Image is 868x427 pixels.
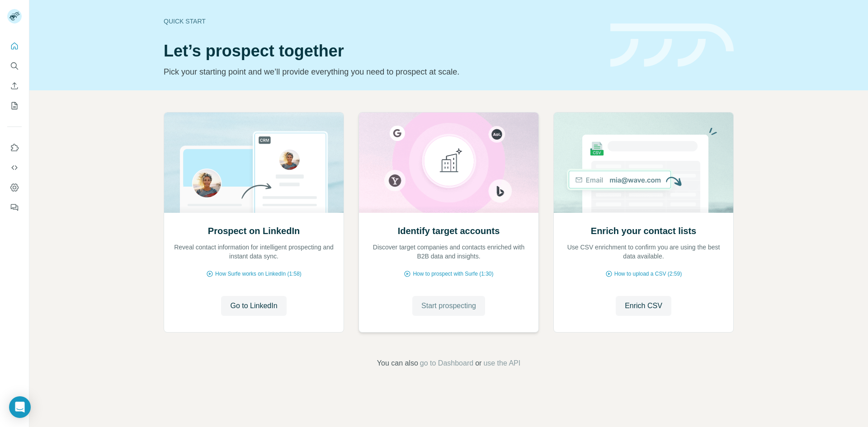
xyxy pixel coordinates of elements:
[173,243,335,261] p: Reveal contact information for intelligent prospecting and instant data sync.
[610,23,734,67] img: banner
[221,296,286,316] button: Go to LinkedIn
[625,300,662,311] span: Enrich CSV
[164,42,599,60] h1: Let’s prospect together
[230,300,277,311] span: Go to LinkedIn
[421,300,476,311] span: Start prospecting
[7,78,22,94] button: Enrich CSV
[553,113,734,213] img: Enrich your contact lists
[563,243,724,261] p: Use CSV enrichment to confirm you are using the best data available.
[359,113,539,213] img: Identify target accounts
[483,358,520,369] button: use the API
[9,396,31,418] div: Open Intercom Messenger
[7,98,22,114] button: My lists
[368,243,529,261] p: Discover target companies and contacts enriched with B2B data and insights.
[164,66,599,78] p: Pick your starting point and we’ll provide everything you need to prospect at scale.
[413,270,493,278] span: How to prospect with Surfe (1:30)
[398,225,500,237] h2: Identify target accounts
[7,140,22,156] button: Use Surfe on LinkedIn
[164,17,599,26] div: Quick start
[7,160,22,176] button: Use Surfe API
[420,358,473,369] button: go to Dashboard
[208,225,300,237] h2: Prospect on LinkedIn
[7,58,22,74] button: Search
[377,358,418,369] span: You can also
[591,225,696,237] h2: Enrich your contact lists
[475,358,481,369] span: or
[164,113,344,213] img: Prospect on LinkedIn
[616,296,671,316] button: Enrich CSV
[215,270,302,278] span: How Surfe works on LinkedIn (1:58)
[7,179,22,196] button: Dashboard
[412,296,485,316] button: Start prospecting
[7,199,22,216] button: Feedback
[614,270,682,278] span: How to upload a CSV (2:59)
[7,38,22,54] button: Quick start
